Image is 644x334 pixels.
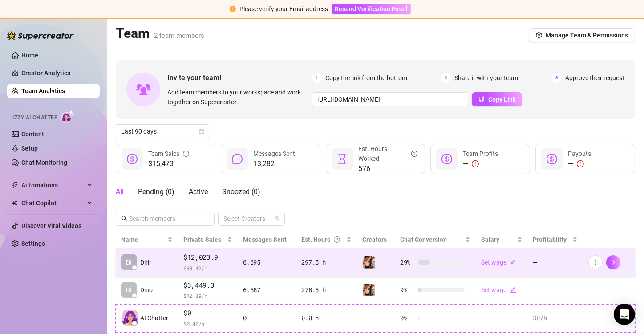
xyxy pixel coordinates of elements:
span: Invite your team! [167,72,312,83]
span: exclamation-circle [472,160,479,167]
span: Automations [21,178,85,192]
span: 1 [312,73,322,83]
div: Please verify your Email address [239,4,328,14]
span: setting [536,32,542,38]
button: Manage Team & Permissions [529,28,635,42]
th: Name [116,231,178,248]
span: Copy Link [488,96,516,103]
span: $15,473 [148,159,189,169]
span: Name [121,235,166,244]
span: edit [510,287,516,293]
a: Chat Monitoring [21,159,67,166]
span: Manage Team & Permissions [546,32,628,39]
span: edit [510,259,516,265]
span: search [121,216,127,222]
div: 278.5 h [301,285,352,295]
span: message [232,154,243,164]
a: Settings [21,240,45,247]
span: Active [189,187,208,196]
span: info-circle [183,149,189,159]
span: Approve their request [565,73,624,83]
span: $3,449.3 [183,280,232,291]
span: $ 40.42 /h [183,264,232,273]
input: Search members [129,214,202,224]
a: Set wageedit [481,259,516,266]
div: 0.0 h [301,313,352,323]
span: right [610,259,616,265]
span: $0 [183,308,232,318]
span: 576 [358,163,418,174]
span: Add team members to your workspace and work together on Supercreator. [167,87,308,107]
span: DI [126,257,132,267]
span: Snoozed ( 0 ) [222,187,260,196]
span: Resend Verification Email [335,5,408,12]
span: Share it with your team [454,73,518,83]
div: Open Intercom Messenger [614,304,635,325]
span: Dino [140,285,153,295]
h2: Team [116,25,204,42]
div: All [116,187,124,197]
div: 0 [243,313,291,323]
span: $12,023.9 [183,252,232,263]
span: dollar-circle [547,154,557,164]
button: Copy Link [472,92,522,106]
a: Setup [21,145,38,152]
span: calendar [199,129,204,134]
span: thunderbolt [12,182,19,189]
span: hourglass [337,154,348,164]
span: Team Profits [463,150,498,157]
img: izzy-ai-chatter-avatar-DDCN_rTZ.svg [122,310,138,326]
div: 297.5 h [301,257,352,267]
img: logo-BBDzfeDw.svg [7,31,74,40]
span: 29 % [400,257,414,267]
button: Resend Verification Email [332,4,411,14]
div: — [568,159,591,169]
div: Est. Hours Worked [358,144,418,163]
a: Home [21,52,38,59]
span: $ 12.39 /h [183,291,232,300]
span: 2 team members [154,32,204,40]
img: Vaniibabee [363,284,375,296]
span: Messages Sent [253,150,295,157]
div: Est. Hours [301,235,344,244]
span: exclamation-circle [577,160,584,167]
a: Team Analytics [21,87,65,94]
span: more [592,259,599,265]
span: Payouts [568,150,591,157]
span: Private Sales [183,236,221,243]
span: 13,282 [253,159,295,169]
span: Copy the link from the bottom [325,73,407,83]
img: AI Chatter [61,110,75,123]
span: Chat Conversion [400,236,447,243]
span: 0 % [400,313,414,323]
td: — [528,248,583,277]
span: dollar-circle [441,154,452,164]
img: Chat Copilot [12,200,17,206]
span: Izzy AI Chatter [12,114,57,122]
span: $ 0.00 /h [183,319,232,328]
div: $0 /h [533,313,578,323]
span: copy [478,96,485,102]
a: Discover Viral Videos [21,222,81,229]
span: 9 % [400,285,414,295]
td: — [528,277,583,305]
a: Creator Analytics [21,66,93,80]
span: Chat Copilot [21,196,85,210]
span: AI Chatter [140,313,168,323]
span: Messages Sent [243,236,287,243]
span: dollar-circle [127,154,138,164]
div: Pending ( 0 ) [138,187,174,197]
img: Vaniibabee [363,256,375,269]
span: Last 90 days [121,125,204,138]
span: question-circle [334,235,340,244]
span: Dirir [140,257,151,267]
span: question-circle [411,144,417,163]
span: exclamation-circle [230,6,236,12]
span: DI [126,285,132,295]
div: — [463,159,498,169]
div: Team Sales [148,149,189,159]
div: 6,695 [243,257,291,267]
span: Salary [481,236,499,243]
span: 3 [552,73,562,83]
div: 6,587 [243,285,291,295]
